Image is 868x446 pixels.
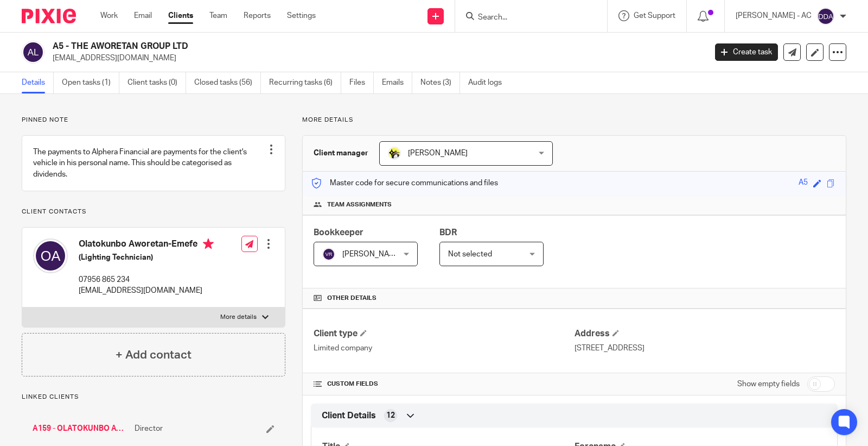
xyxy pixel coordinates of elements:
span: [PERSON_NAME] [342,250,402,258]
a: Create task [715,43,778,61]
p: More details [220,313,257,322]
p: 07956 865 234 [79,274,214,285]
p: Limited company [314,343,574,354]
a: Reports [244,10,271,21]
span: Bookkeeper [314,228,363,237]
img: svg%3E [22,41,44,64]
img: Carine-Starbridge.jpg [388,147,401,160]
h4: Olatokunbo Aworetan-Emefe [79,238,214,252]
a: Clients [168,10,193,21]
h2: A5 - THE AWORETAN GROUP LTD [53,41,570,52]
h4: Client type [314,328,574,340]
p: Master code for secure communications and files [311,178,498,189]
p: [PERSON_NAME] - AC [736,10,812,21]
p: [STREET_ADDRESS] [575,343,835,354]
a: Client tasks (0) [127,72,186,93]
img: svg%3E [322,248,335,261]
p: Linked clients [22,393,285,401]
i: Primary [203,238,214,249]
img: Pixie [22,9,76,23]
img: svg%3E [33,238,68,273]
a: Work [100,10,118,21]
span: BDR [439,228,457,237]
a: Team [209,10,227,21]
h4: Address [575,328,835,340]
h5: (Lighting Technician) [79,252,214,263]
input: Search [477,13,575,23]
span: Director [135,423,163,434]
a: A159 - OLATOKUNBO AWORETAN-EMEFE [33,423,129,434]
span: [PERSON_NAME] [408,149,468,157]
img: svg%3E [817,8,834,25]
span: Client Details [322,410,376,422]
a: Notes (3) [420,72,460,93]
a: Audit logs [468,72,510,93]
span: Not selected [448,250,492,258]
a: Recurring tasks (6) [269,72,341,93]
a: Email [134,10,152,21]
a: Files [349,72,374,93]
p: [EMAIL_ADDRESS][DOMAIN_NAME] [53,53,699,64]
span: Team assignments [327,200,392,209]
span: 12 [386,410,395,421]
p: [EMAIL_ADDRESS][DOMAIN_NAME] [79,285,214,296]
a: Open tasks (1) [62,72,119,93]
a: Emails [382,72,412,93]
a: Details [22,72,54,93]
h3: Client manager [314,148,368,159]
span: Get Support [634,12,675,20]
p: Client contacts [22,208,285,216]
label: Show empty fields [737,379,800,390]
p: More details [302,116,846,124]
h4: + Add contact [116,347,192,363]
h4: CUSTOM FIELDS [314,380,574,388]
p: Pinned note [22,116,285,124]
span: Other details [327,294,376,303]
div: A5 [799,177,808,190]
a: Closed tasks (56) [194,72,261,93]
a: Settings [287,10,316,21]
